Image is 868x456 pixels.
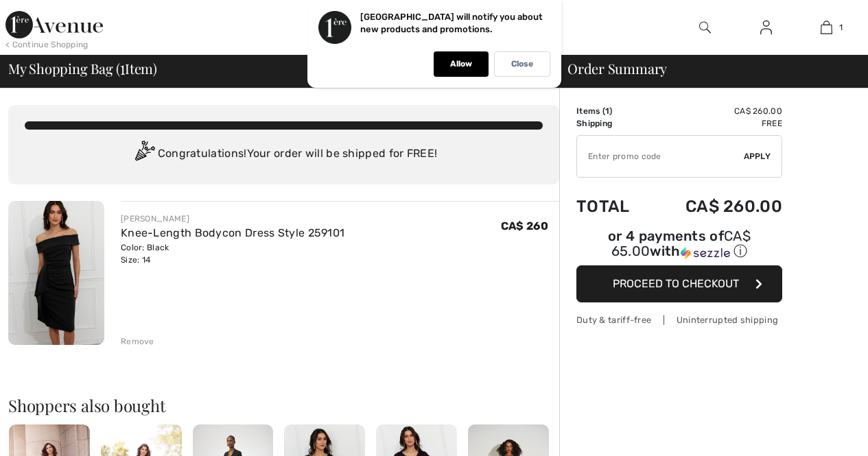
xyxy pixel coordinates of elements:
td: Total [576,183,649,230]
td: CA$ 260.00 [649,105,782,117]
td: CA$ 260.00 [649,183,782,230]
div: < Continue Shopping [5,38,89,51]
td: Shipping [576,117,649,130]
img: My Bag [821,19,832,36]
div: [PERSON_NAME] [121,213,344,225]
div: Congratulations! Your order will be shipped for FREE! [25,141,543,168]
span: Apply [744,150,771,163]
td: Free [649,117,782,130]
img: Congratulation2.svg [130,141,158,168]
div: Duty & tariff-free | Uninterrupted shipping [576,313,782,326]
span: CA$ 260 [501,219,548,232]
span: 1 [839,21,843,34]
div: Order Summary [551,62,860,75]
p: [GEOGRAPHIC_DATA] will notify you about new products and promotions. [360,12,543,34]
a: Sign In [749,19,783,36]
span: 1 [120,58,125,76]
span: 1 [605,106,609,116]
span: Proceed to Checkout [613,277,739,290]
h2: Shoppers also bought [8,397,559,413]
img: Knee-Length Bodycon Dress Style 259101 [8,201,104,345]
span: CA$ 65.00 [611,228,751,259]
p: Allow [450,59,472,69]
img: search the website [699,19,711,36]
img: My Info [760,19,772,36]
div: or 4 payments of with [576,230,782,261]
span: My Shopping Bag ( Item) [8,62,157,75]
img: Sezzle [681,247,730,259]
button: Proceed to Checkout [576,265,782,302]
p: Close [511,59,533,69]
div: or 4 payments ofCA$ 65.00withSezzle Click to learn more about Sezzle [576,230,782,265]
div: Color: Black Size: 14 [121,241,344,266]
div: Remove [121,335,154,348]
a: 1 [797,19,856,36]
img: 1ère Avenue [5,11,103,38]
input: Promo code [577,136,744,177]
td: Items ( ) [576,105,649,117]
a: Knee-Length Bodycon Dress Style 259101 [121,226,344,239]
